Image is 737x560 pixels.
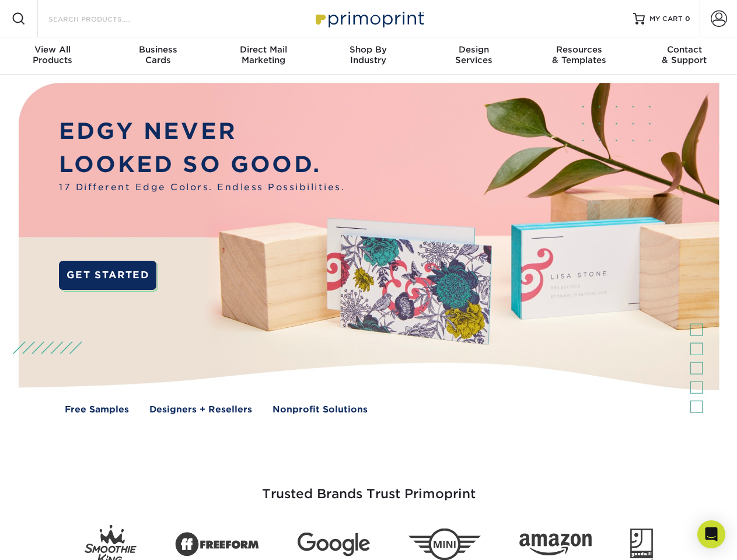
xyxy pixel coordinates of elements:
div: & Templates [526,44,631,65]
img: Google [298,533,370,556]
a: DesignServices [421,37,526,75]
input: SEARCH PRODUCTS..... [47,12,161,26]
img: Goodwill [630,528,653,560]
p: LOOKED SO GOOD. [59,148,345,181]
div: Open Intercom Messenger [697,520,725,548]
span: Business [105,44,210,55]
div: Cards [105,44,210,65]
span: Contact [632,44,737,55]
span: Design [421,44,526,55]
a: Contact& Support [632,37,737,75]
a: Nonprofit Solutions [273,403,368,416]
span: Shop By [316,44,421,55]
a: Free Samples [65,403,129,416]
a: Shop ByIndustry [316,37,421,75]
span: Resources [526,44,631,55]
a: Resources& Templates [526,37,631,75]
div: Industry [316,44,421,65]
a: GET STARTED [59,261,156,290]
div: Services [421,44,526,65]
h3: Trusted Brands Trust Primoprint [27,459,710,516]
span: MY CART [649,14,683,24]
img: Amazon [519,534,592,556]
img: Primoprint [310,6,427,31]
div: & Support [632,44,737,65]
a: BusinessCards [105,37,210,75]
span: 17 Different Edge Colors. Endless Possibilities. [59,181,345,194]
a: Direct MailMarketing [211,37,316,75]
div: Marketing [211,44,316,65]
span: Direct Mail [211,44,316,55]
p: EDGY NEVER [59,115,345,148]
span: 0 [685,15,690,23]
a: Designers + Resellers [149,403,252,416]
iframe: Google Customer Reviews [3,524,99,556]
